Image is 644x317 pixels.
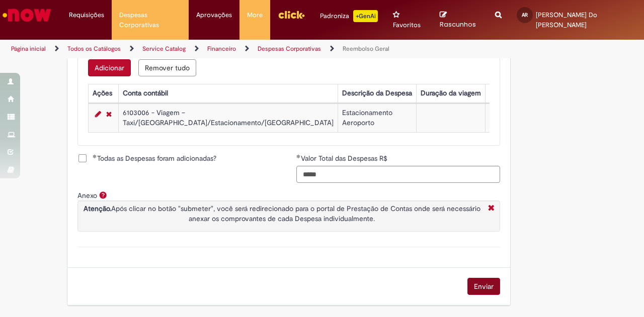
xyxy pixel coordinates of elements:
[301,154,389,163] span: Valor Total das Despesas R$
[338,104,416,133] td: Estacionamento Aeroporto
[142,45,186,53] a: Service Catalog
[93,154,97,158] span: Obrigatório Preenchido
[440,11,480,29] a: Rascunhos
[467,278,500,295] button: Enviar
[485,84,542,103] th: Quilometragem
[118,84,338,103] th: Conta contábil
[97,191,109,199] span: Ajuda para Anexo
[69,10,104,20] span: Requisições
[84,204,111,213] strong: Atenção.
[486,203,497,214] i: Fechar More information Por anexo
[278,7,305,22] img: click_logo_yellow_360x200.png
[296,166,500,183] input: Valor Total das Despesas R$
[104,108,114,120] a: Remover linha 1
[522,12,528,18] span: AR
[119,10,181,30] span: Despesas Corporativas
[296,154,301,158] span: Obrigatório Preenchido
[196,10,232,20] span: Aprovações
[1,5,53,25] img: ServiceNow
[320,10,378,22] div: Padroniza
[11,45,46,53] a: Página inicial
[8,40,422,58] ul: Trilhas de página
[93,108,104,120] a: Editar Linha 1
[536,11,597,29] span: [PERSON_NAME] Do [PERSON_NAME]
[118,104,338,133] td: 6103006 - Viagem – Taxi/[GEOGRAPHIC_DATA]/Estacionamento/[GEOGRAPHIC_DATA]
[88,59,131,76] button: Adicionar uma linha para Despesas de Reembolso Geral
[67,45,121,53] a: Todos os Catálogos
[247,10,263,20] span: More
[338,84,416,103] th: Descrição da Despesa
[343,45,389,53] a: Reembolso Geral
[416,84,485,103] th: Duração da viagem
[138,59,196,76] button: Remover todas as linhas de Despesas de Reembolso Geral
[393,20,421,30] span: Favoritos
[440,20,476,29] span: Rascunhos
[353,10,378,22] p: +GenAi
[77,191,97,200] label: Anexo
[258,45,321,53] a: Despesas Corporativas
[88,84,118,103] th: Ações
[80,203,483,224] p: Após clicar no botão "submeter", você será redirecionado para o portal de Prestação de Contas ond...
[207,45,236,53] a: Financeiro
[93,153,216,163] span: Todas as Despesas foram adicionadas?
